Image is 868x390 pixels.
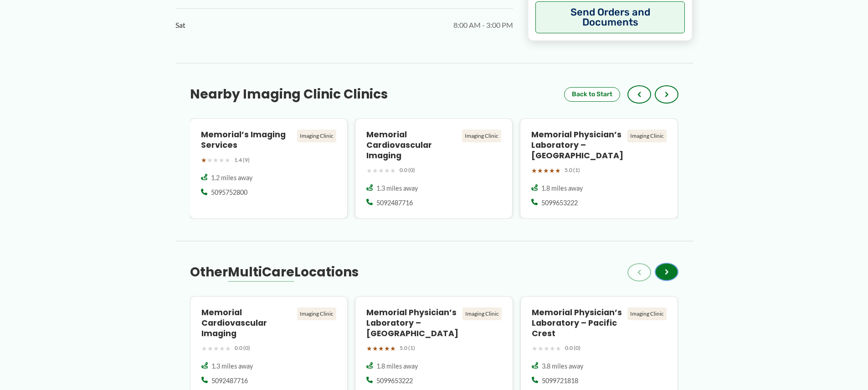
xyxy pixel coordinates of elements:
[366,307,459,339] h4: Memorial Physician’s Laboratory – [GEOGRAPHIC_DATA]
[564,87,620,102] button: Back to Start
[627,307,667,320] div: Imaging Clinic
[366,343,372,354] span: ★
[213,154,219,166] span: ★
[462,307,502,320] div: Imaging Clinic
[201,307,294,339] h4: Memorial Cardiovascular Imaging
[234,155,250,165] span: 1.4 (9)
[565,165,580,175] span: 5.0 (1)
[190,118,348,219] a: Memorial’s Imaging Services Imaging Clinic ★★★★★ 1.4 (9) 1.2 miles away 5095752800
[366,165,372,177] span: ★
[531,130,624,161] h4: Memorial Physician’s Laboratory – [GEOGRAPHIC_DATA]
[565,343,580,353] span: 0.0 (0)
[400,343,415,353] span: 5.0 (1)
[201,130,293,151] h4: Memorial’s Imaging Services
[555,343,561,354] span: ★
[538,343,544,354] span: ★
[627,85,651,104] button: ‹
[207,154,213,166] span: ★
[655,263,678,281] button: ›
[542,362,583,371] span: 3.8 miles away
[637,267,641,278] span: ‹
[655,85,678,104] button: ›
[532,307,624,339] h4: Memorial Physician’s Laboratory – Pacific Crest
[627,263,651,281] button: ‹
[211,362,253,371] span: 1.3 miles away
[543,165,549,177] span: ★
[297,130,336,142] div: Imaging Clinic
[219,154,225,166] span: ★
[549,165,555,177] span: ★
[228,263,294,281] span: MultiCare
[372,165,378,177] span: ★
[376,362,418,371] span: 1.8 miles away
[376,376,413,385] span: 5099653222
[366,130,459,161] h4: Memorial Cardiovascular Imaging
[520,118,678,219] a: Memorial Physician’s Laboratory – [GEOGRAPHIC_DATA] Imaging Clinic ★★★★★ 5.0 (1) 1.8 miles away 5...
[390,343,396,354] span: ★
[550,343,555,354] span: ★
[201,154,207,166] span: ★
[225,343,231,354] span: ★
[297,307,336,320] div: Imaging Clinic
[225,154,231,166] span: ★
[541,184,583,193] span: 1.8 miles away
[376,184,418,193] span: 1.3 miles away
[355,118,513,219] a: Memorial Cardiovascular Imaging Imaging Clinic ★★★★★ 0.0 (0) 1.3 miles away 5092487716
[532,343,538,354] span: ★
[211,173,252,182] span: 1.2 miles away
[378,343,384,354] span: ★
[544,343,550,354] span: ★
[219,343,225,354] span: ★
[390,165,396,177] span: ★
[376,198,413,208] span: 5092487716
[190,86,388,103] h3: Nearby Imaging Clinic Clinics
[453,18,513,32] span: 8:00 AM - 3:00 PM
[537,165,543,177] span: ★
[235,343,250,353] span: 0.0 (0)
[542,376,578,385] span: 5099721818
[213,343,219,354] span: ★
[384,343,390,354] span: ★
[190,264,359,281] h3: Other Locations
[531,165,537,177] span: ★
[555,165,561,177] span: ★
[384,165,390,177] span: ★
[637,89,641,100] span: ‹
[665,266,668,277] span: ›
[211,188,247,197] span: 5095752800
[400,165,415,175] span: 0.0 (0)
[175,18,185,32] span: Sat
[665,89,668,100] span: ›
[211,376,248,385] span: 5092487716
[372,343,378,354] span: ★
[627,130,667,142] div: Imaging Clinic
[201,343,207,354] span: ★
[541,198,578,208] span: 5099653222
[207,343,213,354] span: ★
[378,165,384,177] span: ★
[535,1,685,33] button: Send Orders and Documents
[462,130,501,142] div: Imaging Clinic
